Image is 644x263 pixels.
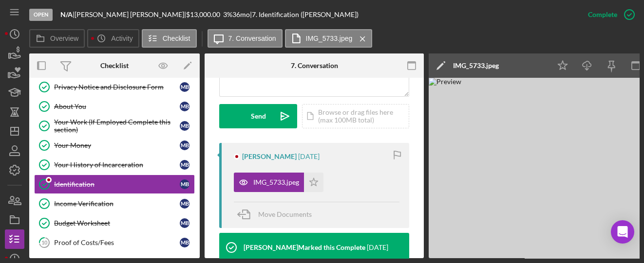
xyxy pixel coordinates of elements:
[29,9,53,21] div: Open
[87,29,139,48] button: Activity
[180,218,189,228] div: M B
[34,175,195,194] a: IdentificationMB
[186,11,223,18] div: $13,000.00
[111,35,133,42] label: Activity
[244,244,365,251] div: [PERSON_NAME] Marked this Complete
[208,29,283,48] button: 7. Conversation
[34,194,195,213] a: Income VerificationMB
[611,220,634,244] div: Open Intercom Messenger
[250,11,359,18] div: | 7. Identification ([PERSON_NAME])
[54,103,180,110] div: About You
[180,179,189,189] div: M B
[60,10,73,18] b: N/A
[54,239,180,246] div: Proof of Costs/Fees
[54,219,180,227] div: Budget Worksheet
[223,11,232,18] div: 3 %
[54,118,180,134] div: Your Work (If Employed Complete this section)
[100,62,129,70] div: Checklist
[29,29,85,48] button: Overview
[285,29,373,48] button: IMG_5733.jpeg
[163,35,190,42] label: Checklist
[228,35,276,42] label: 7. Conversation
[34,233,195,252] a: 10Proof of Costs/FeesMB
[180,102,189,111] div: M B
[54,141,180,149] div: Your Money
[34,136,195,155] a: Your MoneyMB
[75,11,186,18] div: [PERSON_NAME] [PERSON_NAME] |
[258,210,312,218] span: Move Documents
[34,77,195,97] a: Privacy Notice and Disclosure FormMB
[41,239,48,245] tspan: 10
[234,202,322,227] button: Move Documents
[34,213,195,233] a: Budget WorksheetMB
[54,83,180,91] div: Privacy Notice and Disclosure Form
[54,161,180,169] div: Your History of Incarceration
[253,178,299,186] div: IMG_5733.jpeg
[180,160,189,170] div: M B
[54,180,180,188] div: Identification
[180,238,189,247] div: M B
[578,5,639,24] button: Complete
[34,116,195,136] a: Your Work (If Employed Complete this section)MB
[306,35,353,42] label: IMG_5733.jpeg
[180,82,189,92] div: M B
[34,155,195,175] a: Your History of IncarcerationMB
[242,153,297,160] div: [PERSON_NAME]
[298,153,320,160] time: 2025-06-18 14:50
[34,97,195,116] a: About YouMB
[60,11,75,18] div: |
[453,62,499,70] div: IMG_5733.jpeg
[251,104,266,128] div: Send
[219,104,297,128] button: Send
[234,173,323,192] button: IMG_5733.jpeg
[54,200,180,208] div: Income Verification
[180,199,189,209] div: M B
[180,140,189,150] div: M B
[232,11,250,18] div: 36 mo
[50,35,78,42] label: Overview
[291,62,338,70] div: 7. Conversation
[180,121,189,131] div: M B
[367,244,388,251] time: 2025-06-18 14:49
[588,5,617,24] div: Complete
[142,29,197,48] button: Checklist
